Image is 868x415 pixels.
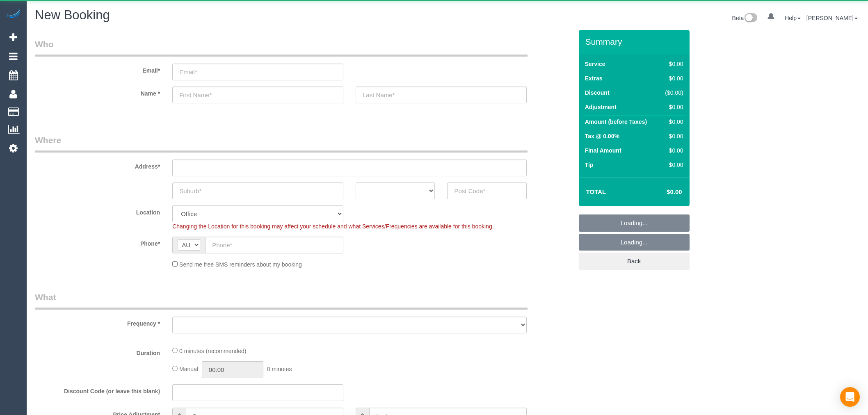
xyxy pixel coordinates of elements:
[840,387,860,407] div: Open Intercom Messenger
[35,8,110,22] span: New Booking
[179,261,302,268] span: Send me free SMS reminders about my booking
[662,89,683,97] div: ($0.00)
[585,60,605,68] label: Service
[785,15,801,21] a: Help
[662,146,683,155] div: $0.00
[267,366,292,372] span: 0 minutes
[172,64,343,80] input: Email*
[29,64,166,75] label: Email*
[356,87,527,103] input: Last Name*
[29,346,166,357] label: Duration
[585,103,617,111] label: Adjustment
[35,291,528,310] legend: What
[29,384,166,395] label: Discount Code (or leave this blank)
[29,317,166,328] label: Frequency *
[579,253,690,270] a: Back
[662,60,683,68] div: $0.00
[585,89,610,97] label: Discount
[662,103,683,111] div: $0.00
[662,132,683,140] div: $0.00
[642,189,682,196] h4: $0.00
[29,160,166,171] label: Address*
[585,118,647,126] label: Amount (before Taxes)
[29,237,166,248] label: Phone*
[179,348,246,354] span: 0 minutes (recommended)
[806,15,858,21] a: [PERSON_NAME]
[172,87,343,103] input: First Name*
[586,188,606,195] strong: Total
[732,15,758,21] a: Beta
[35,38,528,57] legend: Who
[172,223,493,230] span: Changing the Location for this booking may affect your schedule and what Services/Frequencies are...
[29,205,166,217] label: Location
[447,182,526,199] input: Post Code*
[35,134,528,153] legend: Where
[585,161,594,169] label: Tip
[662,74,683,82] div: $0.00
[662,118,683,126] div: $0.00
[172,182,343,199] input: Suburb*
[585,74,603,82] label: Extras
[662,161,683,169] div: $0.00
[205,237,343,253] input: Phone*
[585,37,685,46] h3: Summary
[179,366,198,372] span: Manual
[5,8,21,20] img: Automaid Logo
[744,13,757,24] img: New interface
[585,132,619,140] label: Tax @ 0.00%
[29,87,166,98] label: Name *
[585,146,621,155] label: Final Amount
